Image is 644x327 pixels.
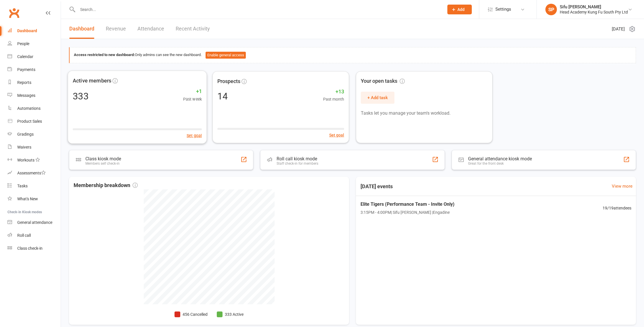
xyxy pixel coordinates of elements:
div: Calendar [17,54,33,59]
span: Active members [73,76,111,85]
span: +13 [323,87,344,96]
button: Set goal [329,132,344,138]
span: 19 / 19 attendees [603,205,631,211]
h3: [DATE] events [356,181,397,192]
div: Workouts [17,158,34,162]
div: Tasks [17,184,28,188]
li: 333 Active [217,311,244,318]
span: Settings [495,3,511,16]
a: Tasks [7,180,61,193]
a: Revenue [106,19,126,39]
div: Head Academy Kung Fu South Pty Ltd [560,9,628,15]
a: Attendance [137,19,164,39]
a: Dashboard [7,24,61,37]
a: Messages [7,89,61,102]
div: Payments [17,67,35,72]
div: Class kiosk mode [85,156,121,161]
div: Staff check-in for members [277,161,318,166]
a: Payments [7,63,61,76]
div: SP [545,4,557,15]
a: Assessments [7,167,61,180]
a: People [7,37,61,50]
div: What's New [17,197,38,201]
a: Waivers [7,141,61,154]
div: Roll call kiosk mode [277,156,318,161]
span: Prospects [217,77,240,85]
a: Calendar [7,50,61,63]
div: People [17,41,29,46]
span: Add [457,7,465,12]
a: Product Sales [7,115,61,128]
strong: Access restricted to new dashboard: [74,53,135,57]
div: General attendance kiosk mode [468,156,532,161]
a: Recent Activity [176,19,210,39]
span: Elite Tigers (Performance Team - Invite Only) [361,201,455,208]
div: Members self check-in [85,161,121,166]
a: Workouts [7,154,61,167]
div: Dashboard [17,28,37,33]
button: + Add task [361,92,394,104]
div: General attendance [17,220,52,225]
span: Membership breakdown [74,181,138,190]
div: Gradings [17,132,34,136]
div: Reports [17,80,31,85]
a: Dashboard [69,19,94,39]
div: Sifu [PERSON_NAME] [560,4,628,9]
a: Automations [7,102,61,115]
div: 333 [73,91,89,101]
span: Past week [183,96,202,102]
div: 14 [217,91,228,101]
span: Your open tasks [361,77,405,85]
a: Class kiosk mode [7,242,61,255]
li: 456 Cancelled [175,311,208,318]
div: Messages [17,93,35,98]
span: Past month [323,96,344,102]
div: Class check-in [17,246,43,251]
a: What's New [7,193,61,205]
a: Gradings [7,128,61,141]
a: General attendance kiosk mode [7,216,61,229]
a: View more [612,183,632,190]
div: Waivers [17,145,31,149]
a: Reports [7,76,61,89]
a: Clubworx [7,6,21,20]
span: 3:15PM - 4:00PM | Sifu [PERSON_NAME] | Engadine [361,209,455,216]
div: Assessments [17,171,46,175]
a: Roll call [7,229,61,242]
div: Roll call [17,233,31,238]
button: Set goal [187,132,202,139]
div: Only admins can see the new dashboard. [74,52,631,59]
span: +1 [183,87,202,95]
input: Search... [76,5,440,14]
div: Automations [17,106,41,111]
button: Enable general access [206,52,246,59]
span: [DATE] [612,26,625,32]
div: Product Sales [17,119,42,124]
p: Tasks let you manage your team's workload. [361,109,488,117]
button: Add [447,5,472,14]
div: Great for the front desk [468,161,532,166]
